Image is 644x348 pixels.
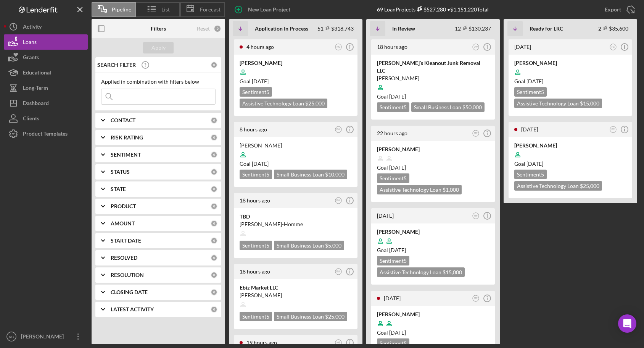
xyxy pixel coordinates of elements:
[514,59,626,67] div: [PERSON_NAME]
[211,289,217,296] div: 0
[143,42,174,53] button: Apply
[471,211,481,221] button: MF
[211,168,217,175] div: 0
[333,196,344,206] button: EW
[521,126,538,133] time: 2025-09-18 04:57
[233,38,359,117] a: 4 hours agoNG[PERSON_NAME]Goal [DATE]Sentiment5Assistive Technology Loan $25,000
[240,220,352,228] div: [PERSON_NAME]-Homme
[526,78,543,84] time: 10/22/2025
[240,213,352,220] div: TBD
[514,78,543,84] span: Goal
[111,255,137,261] b: RESOLVED
[514,44,531,50] time: 2025-09-22 23:19
[608,125,618,135] button: FC
[229,2,298,17] button: New Loan Project
[211,203,217,210] div: 0
[211,117,217,124] div: 0
[474,45,478,48] text: EW
[240,142,352,149] div: [PERSON_NAME]
[211,220,217,227] div: 0
[23,95,49,113] div: Dashboard
[240,284,352,291] div: Ebiz Market LLC
[233,121,359,188] a: 8 hours agoEW[PERSON_NAME]Goal [DATE]Sentiment5Small Business Loan $10,000
[514,99,602,108] div: Assistive Technology Loan
[211,134,217,141] div: 0
[4,65,88,80] button: Educational
[240,268,270,275] time: 2025-09-29 23:40
[4,50,88,65] button: Grants
[211,272,217,278] div: 0
[4,126,88,141] a: Product Templates
[248,2,290,17] div: New Loan Project
[111,272,144,278] b: RESOLUTION
[377,59,489,74] div: [PERSON_NAME]’s Kleanout Junk Removal LLC
[370,38,496,121] a: 18 hours agoEW[PERSON_NAME]’s Kleanout Junk Removal LLC[PERSON_NAME]Goal [DATE]Sentiment5Small Bu...
[4,34,88,50] a: Loans
[377,338,409,348] div: Sentiment 5
[411,102,485,112] div: Small Business Loan
[474,132,477,134] text: MF
[526,160,543,167] time: 10/18/2025
[389,164,406,171] time: 10/29/2025
[333,42,344,52] button: NG
[612,128,615,131] text: FC
[443,269,462,275] span: $15,000
[23,34,37,52] div: Loans
[4,80,88,95] a: Long-Term
[214,25,221,32] div: 0
[4,111,88,126] a: Clients
[389,329,406,336] time: 10/26/2025
[111,238,141,244] b: START DATE
[240,87,272,97] div: Sentiment 5
[377,247,406,253] span: Goal
[514,87,547,97] div: Sentiment 5
[240,170,272,179] div: Sentiment 5
[240,291,352,299] div: [PERSON_NAME]
[597,2,640,17] button: Export
[370,207,496,286] a: [DATE]MF[PERSON_NAME]Goal [DATE]Sentiment5Assistive Technology Loan $15,000
[274,241,344,250] div: Small Business Loan
[514,160,543,167] span: Goal
[240,312,272,321] div: Sentiment 5
[23,80,48,97] div: Long-Term
[317,25,354,32] div: 51 $318,743
[325,171,345,178] span: $10,000
[111,152,141,158] b: SENTIMENT
[23,19,42,36] div: Activity
[101,79,216,85] div: Applied in combination with filters below
[111,134,143,141] b: RISK RATING
[151,42,166,53] div: Apply
[377,267,465,277] div: Assistive Technology Loan
[514,181,602,191] div: Assistive Technology Loan
[240,99,327,108] div: Assistive Technology Loan
[240,78,269,84] span: Goal
[240,126,267,133] time: 2025-09-30 10:02
[377,256,409,265] div: Sentiment 5
[325,242,341,249] span: $5,000
[530,26,563,32] b: Ready for LRC
[252,78,269,84] time: 10/30/2025
[274,170,347,179] div: Small Business Loan
[377,185,462,194] div: Assistive Technology Loan
[471,42,481,52] button: EW
[211,186,217,193] div: 0
[377,44,407,50] time: 2025-09-29 23:54
[507,121,633,199] a: [DATE]FC[PERSON_NAME]Goal [DATE]Sentiment5Assistive Technology Loan $25,000
[9,335,14,339] text: KG
[252,160,269,167] time: 11/14/2025
[111,220,135,227] b: AMOUNT
[514,142,626,149] div: [PERSON_NAME]
[377,146,489,153] div: [PERSON_NAME]
[605,2,621,17] div: Export
[23,50,39,67] div: Grants
[392,26,415,32] b: In Review
[4,19,88,34] button: Activity
[377,173,409,183] div: Sentiment 5
[112,6,131,13] span: Pipeline
[507,38,633,117] a: [DATE]FC[PERSON_NAME]Goal [DATE]Sentiment5Assistive Technology Loan $15,000
[233,263,359,330] a: 18 hours agoEWEbiz Market LLC[PERSON_NAME]Sentiment5Small Business Loan $25,000
[211,306,217,313] div: 0
[240,160,269,167] span: Goal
